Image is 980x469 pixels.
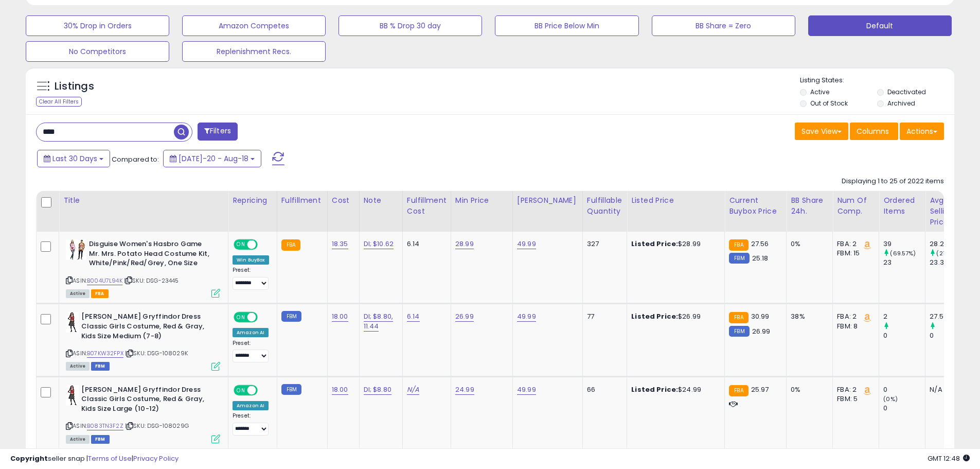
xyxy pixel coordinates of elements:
[66,385,79,406] img: 31wZmIjL9HL._SL40_.jpg
[55,79,94,94] h5: Listings
[810,88,829,96] label: Active
[364,239,394,249] a: DI; $10.62
[729,326,749,337] small: FBM
[791,239,825,249] div: 0%
[631,312,717,321] div: $26.99
[256,240,273,249] span: OFF
[800,76,954,85] p: Listing States:
[810,99,848,108] label: Out of Stock
[883,395,898,403] small: (0%)
[930,385,964,394] div: N/A
[235,386,247,394] span: ON
[256,386,273,394] span: OFF
[332,195,355,206] div: Cost
[837,322,871,331] div: FBM: 8
[930,331,971,340] div: 0
[233,195,273,206] div: Repricing
[837,195,875,217] div: Num of Comp.
[281,195,323,206] div: Fulfillment
[930,239,971,249] div: 28.2
[930,258,971,267] div: 23.3
[857,126,889,136] span: Columns
[587,239,619,249] div: 327
[10,454,179,464] div: seller snap | |
[87,422,123,430] a: B083TN3F2Z
[233,401,269,410] div: Amazon AI
[517,195,578,206] div: [PERSON_NAME]
[587,195,622,217] div: Fulfillable Quantity
[455,239,474,249] a: 28.99
[281,384,301,395] small: FBM
[281,311,301,322] small: FBM
[91,289,109,298] span: FBA
[837,312,871,321] div: FBA: 2
[837,239,871,249] div: FBA: 2
[495,15,638,36] button: BB Price Below Min
[133,454,179,463] a: Privacy Policy
[517,239,536,249] a: 49.99
[198,123,238,141] button: Filters
[587,385,619,394] div: 66
[729,195,782,217] div: Current Buybox Price
[631,239,678,249] b: Listed Price:
[91,435,110,444] span: FBM
[81,385,206,416] b: [PERSON_NAME] Gryffindor Dress Classic Girls Costume, Red & Gray, Kids Size Large (10-12)
[837,249,871,258] div: FBM: 15
[883,258,925,267] div: 23
[455,195,508,206] div: Min Price
[631,385,678,394] b: Listed Price:
[364,195,398,206] div: Note
[883,331,925,340] div: 0
[332,385,348,395] a: 18.00
[182,41,326,62] button: Replenishment Recs.
[233,267,269,290] div: Preset:
[81,312,206,343] b: [PERSON_NAME] Gryffindor Dress Classic Girls Costume, Red & Gray, Kids Size Medium (7-8)
[587,312,619,321] div: 77
[233,340,269,363] div: Preset:
[631,385,717,394] div: $24.99
[179,153,248,164] span: [DATE]-20 - Aug-18
[87,349,123,358] a: B07KW32FPX
[233,328,269,337] div: Amazon AI
[837,385,871,394] div: FBA: 2
[791,195,828,217] div: BB Share 24h.
[66,289,90,298] span: All listings currently available for purchase on Amazon
[407,311,420,322] a: 6.14
[112,154,159,164] span: Compared to:
[66,312,220,369] div: ASIN:
[407,195,447,217] div: Fulfillment Cost
[89,239,214,271] b: Disguise Women's Hasbro Game Mr. Mrs. Potato Head Costume Kit, White/Pink/Red/Grey, One Size
[900,123,944,140] button: Actions
[631,195,720,206] div: Listed Price
[808,15,952,36] button: Default
[887,88,926,96] label: Deactivated
[887,99,915,108] label: Archived
[66,239,86,260] img: 51Ww9qj1tDL._SL40_.jpg
[256,313,273,322] span: OFF
[883,239,925,249] div: 39
[364,385,391,395] a: DI; $8.80
[233,412,269,436] div: Preset:
[36,97,82,107] div: Clear All Filters
[26,15,169,36] button: 30% Drop in Orders
[752,253,769,263] span: 25.18
[332,311,348,322] a: 18.00
[63,195,224,206] div: Title
[66,239,220,297] div: ASIN:
[729,312,748,323] small: FBA
[751,311,770,321] span: 30.99
[850,123,898,140] button: Columns
[235,313,247,322] span: ON
[517,385,536,395] a: 49.99
[890,249,916,257] small: (69.57%)
[837,394,871,404] div: FBM: 5
[930,195,967,228] div: Avg Selling Price
[281,239,300,251] small: FBA
[10,454,48,463] strong: Copyright
[125,422,189,430] span: | SKU: DSG-108029G
[407,385,419,395] a: N/A
[883,312,925,321] div: 2
[125,349,188,357] span: | SKU: DSG-108029K
[455,311,474,322] a: 26.99
[364,311,394,331] a: DI; $8.80, 11.44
